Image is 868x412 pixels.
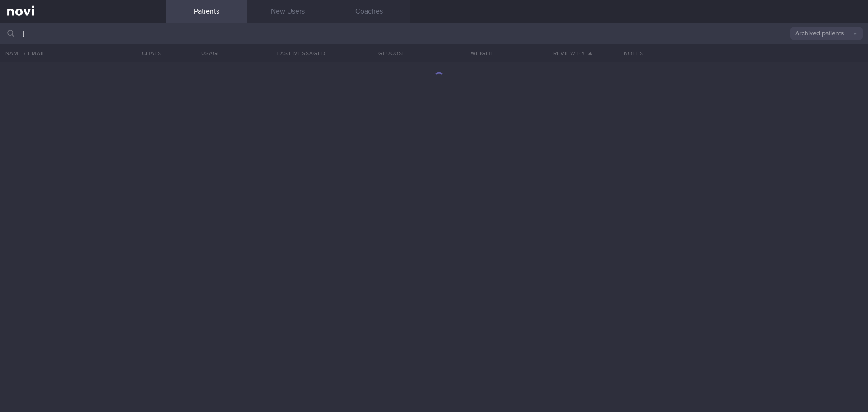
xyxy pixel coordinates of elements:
[347,44,437,62] button: Glucose
[166,44,256,62] div: Usage
[130,44,166,62] button: Chats
[618,44,868,62] div: Notes
[528,44,618,62] button: Review By
[256,44,347,62] button: Last Messaged
[437,44,528,62] button: Weight
[790,27,863,40] button: Archived patients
